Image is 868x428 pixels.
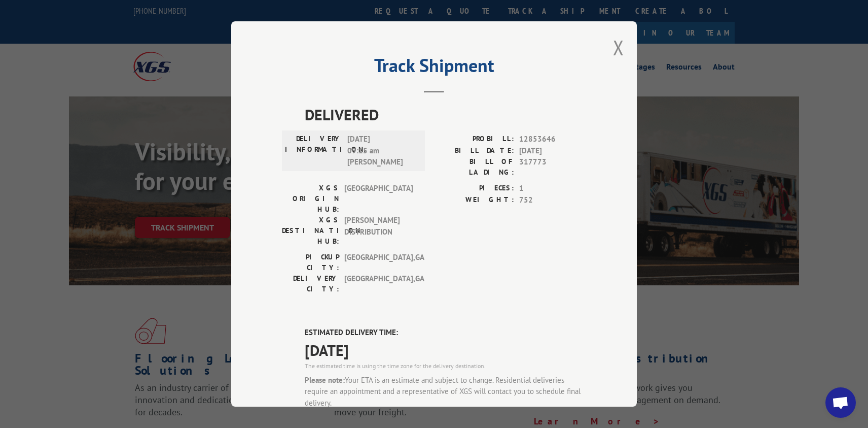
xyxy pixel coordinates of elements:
label: XGS DESTINATION HUB: [282,215,339,247]
span: DELIVERED [305,103,586,126]
label: BILL DATE: [434,145,514,157]
label: PROBILL: [434,134,514,145]
span: 12853646 [519,134,586,145]
label: XGS ORIGIN HUB: [282,183,339,215]
span: 1 [519,183,586,194]
div: Open chat [825,387,856,418]
div: Your ETA is an estimate and subject to change. Residential deliveries require an appointment and ... [305,375,586,409]
strong: Please note: [305,375,345,385]
span: 752 [519,194,586,206]
label: DELIVERY CITY: [282,273,339,294]
label: DELIVERY INFORMATION: [285,134,342,168]
label: PICKUP CITY: [282,252,339,273]
h2: Track Shipment [282,58,586,78]
span: [PERSON_NAME] DISTRIBUTION [344,215,413,247]
button: Close modal [613,34,624,61]
div: The estimated time is using the time zone for the delivery destination. [305,361,586,371]
span: 317773 [519,156,586,178]
span: [GEOGRAPHIC_DATA] [344,183,413,215]
span: [DATE] [305,339,586,361]
span: [GEOGRAPHIC_DATA] , GA [344,252,413,273]
span: [GEOGRAPHIC_DATA] , GA [344,273,413,294]
label: BILL OF LADING: [434,156,514,178]
span: [DATE] 09:15 am [PERSON_NAME] [347,134,416,168]
label: ESTIMATED DELIVERY TIME: [305,327,586,339]
span: [DATE] [519,145,586,157]
label: PIECES: [434,183,514,194]
label: WEIGHT: [434,194,514,206]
